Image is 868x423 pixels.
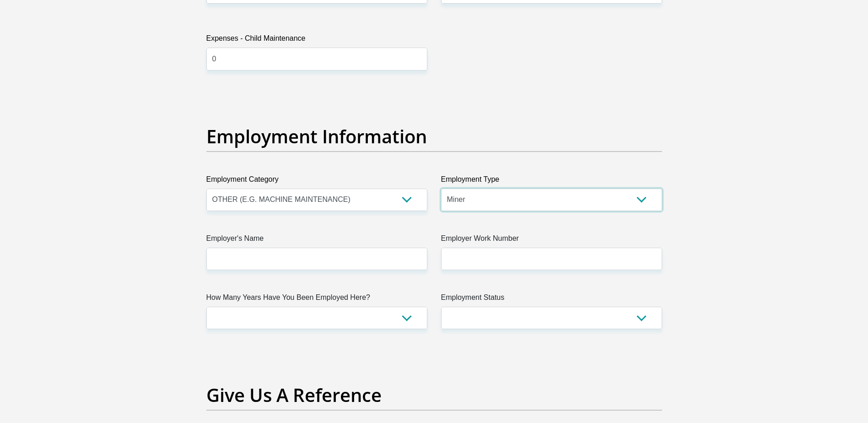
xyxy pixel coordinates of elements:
label: How Many Years Have You Been Employed Here? [206,292,427,307]
label: Employer's Name [206,233,427,248]
label: Employment Category [206,174,427,189]
label: Expenses - Child Maintenance [206,33,427,48]
input: Employer Work Number [441,248,662,270]
input: Expenses - Child Maintenance [206,48,427,70]
label: Employment Type [441,174,662,189]
label: Employment Status [441,292,662,307]
h2: Employment Information [206,125,662,147]
label: Employer Work Number [441,233,662,248]
input: Employer's Name [206,248,427,270]
h2: Give Us A Reference [206,384,662,406]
